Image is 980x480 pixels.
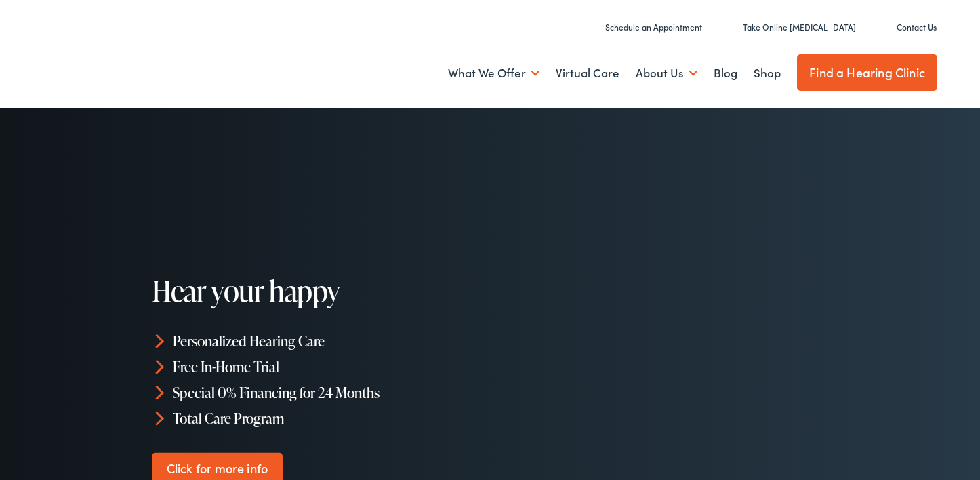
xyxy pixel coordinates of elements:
a: Virtual Care [556,48,619,98]
a: About Us [636,48,697,98]
h1: Hear your happy [152,275,495,306]
a: Schedule an Appointment [590,21,702,33]
a: Find a Hearing Clinic [797,54,937,91]
li: Free In-Home Trial [152,354,495,380]
a: What We Offer [448,48,539,98]
li: Total Care Program [152,405,495,431]
li: Special 0% Financing for 24 Months [152,380,495,405]
a: Shop [754,48,781,98]
a: Contact Us [882,21,937,33]
a: Take Online [MEDICAL_DATA] [728,21,856,33]
img: utility icon [590,20,600,34]
img: utility icon [728,20,737,34]
a: Blog [714,48,737,98]
li: Personalized Hearing Care [152,328,495,354]
img: utility icon [882,20,891,34]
